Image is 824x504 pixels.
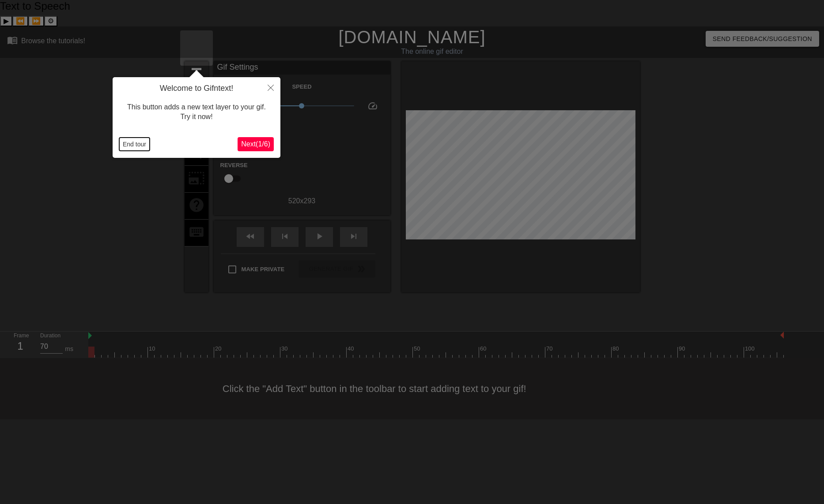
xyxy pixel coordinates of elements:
div: This button adds a new text layer to your gif. Try it now! [119,93,274,131]
h4: Welcome to Gifntext! [119,84,274,93]
button: Next [238,137,274,151]
button: End tour [119,138,150,151]
span: Next ( 1 / 6 ) [241,140,270,148]
button: Close [261,77,280,97]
